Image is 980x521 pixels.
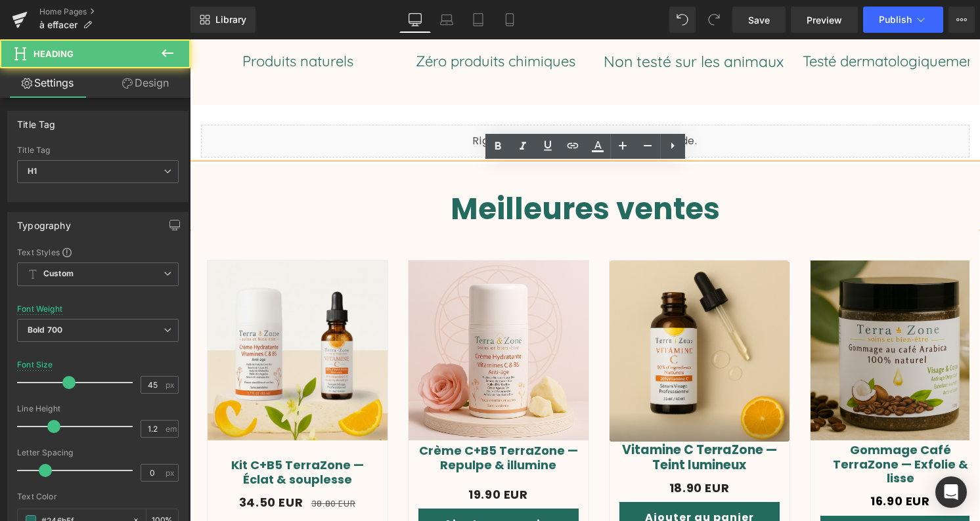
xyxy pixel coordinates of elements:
a: Laptop [431,7,462,33]
a: Design [98,68,193,98]
span: em [166,425,177,433]
a: Tablet [462,7,494,33]
b: H1 [28,166,37,176]
span: à effacer [39,20,78,30]
a: Desktop [399,7,431,33]
span: Save [748,13,770,27]
div: Letter Spacing [17,448,179,457]
button: Redo [701,7,727,33]
div: Title Tag [17,146,179,155]
a: New Library [190,7,256,33]
span: Heading [33,49,74,59]
div: Text Color [17,492,179,501]
a: Home Pages [39,7,190,17]
button: Publish [863,7,943,33]
button: Undo [669,7,696,33]
span: Publish [879,14,912,25]
div: Line Height [17,404,179,413]
div: Typography [17,213,71,231]
button: More [948,7,975,33]
a: Mobile [494,7,525,33]
span: Library [215,14,246,26]
span: Preview [807,13,842,27]
div: Text Styles [17,247,179,257]
b: Bold 700 [28,325,62,335]
div: Title Tag [17,112,56,130]
div: Font Weight [17,304,62,314]
div: Open Intercom Messenger [935,476,967,508]
b: Custom [43,268,74,280]
a: Preview [791,7,858,33]
span: px [166,381,177,389]
div: Font Size [17,360,53,369]
span: px [166,469,177,477]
